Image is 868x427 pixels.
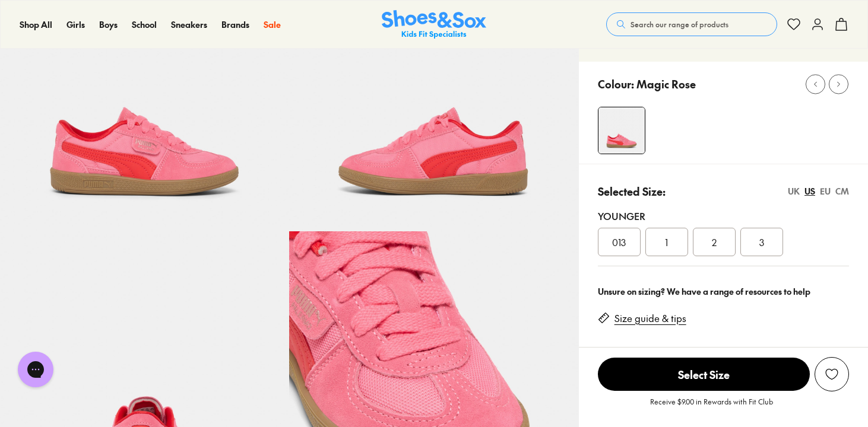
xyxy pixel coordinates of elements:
[20,18,52,30] span: Shop All
[20,18,52,31] a: Shop All
[788,185,800,197] div: UK
[171,18,207,31] a: Sneakers
[598,357,810,391] button: Select Size
[835,185,849,197] div: CM
[264,18,281,31] a: Sale
[631,19,728,30] span: Search our range of products
[12,348,59,391] iframe: Gorgias live chat messenger
[815,357,849,391] button: Add to Wishlist
[264,18,281,30] span: Sale
[606,12,777,36] button: Search our range of products
[132,18,157,31] a: School
[598,183,666,199] p: Selected Size:
[759,235,764,249] span: 3
[99,18,118,31] a: Boys
[598,209,849,223] div: Younger
[712,235,717,249] span: 2
[66,18,85,30] span: Girls
[221,18,249,30] span: Brands
[665,235,668,249] span: 1
[804,185,815,197] div: US
[820,185,831,197] div: EU
[66,18,85,31] a: Girls
[99,18,118,30] span: Boys
[382,10,486,39] a: Shoes & Sox
[636,76,696,92] p: Magic Rose
[650,396,773,418] p: Receive $9.00 in Rewards with Fit Club
[132,18,157,30] span: School
[598,285,849,298] div: Unsure on sizing? We have a range of resources to help
[221,18,249,31] a: Brands
[382,10,486,39] img: SNS_Logo_Responsive.svg
[171,18,207,30] span: Sneakers
[598,76,634,92] p: Colour:
[612,235,626,249] span: 013
[598,107,645,154] img: Palermo Love Ps G Magic Rose
[614,312,686,325] a: Size guide & tips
